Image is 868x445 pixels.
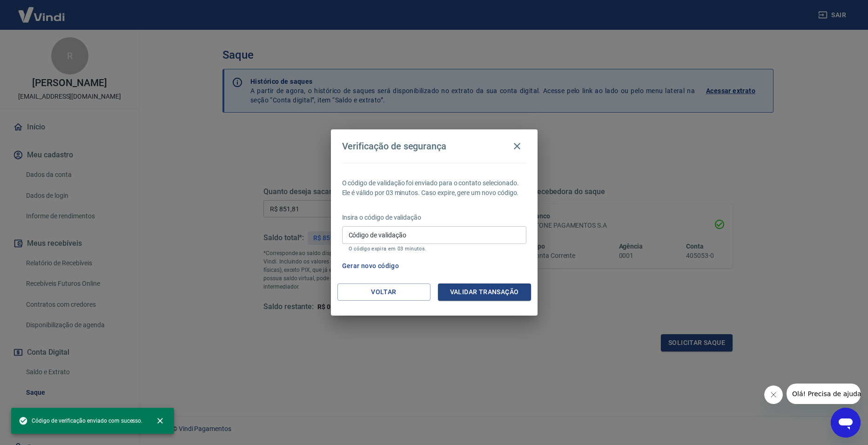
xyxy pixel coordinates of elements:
button: Voltar [337,283,431,301]
iframe: Fechar mensagem [764,385,783,404]
h4: Verificação de segurança [342,141,447,152]
p: O código de validação foi enviado para o contato selecionado. Ele é válido por 03 minutos. Caso e... [342,178,526,198]
button: Validar transação [438,283,531,301]
span: Código de verificação enviado com sucesso. [19,416,142,425]
p: Insira o código de validação [342,213,526,222]
p: O código expira em 03 minutos. [349,246,520,252]
iframe: Mensagem da empresa [787,384,861,404]
button: close [150,411,170,431]
span: Olá! Precisa de ajuda? [6,7,78,14]
iframe: Botão para abrir a janela de mensagens [831,408,861,438]
button: Gerar novo código [338,257,403,275]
